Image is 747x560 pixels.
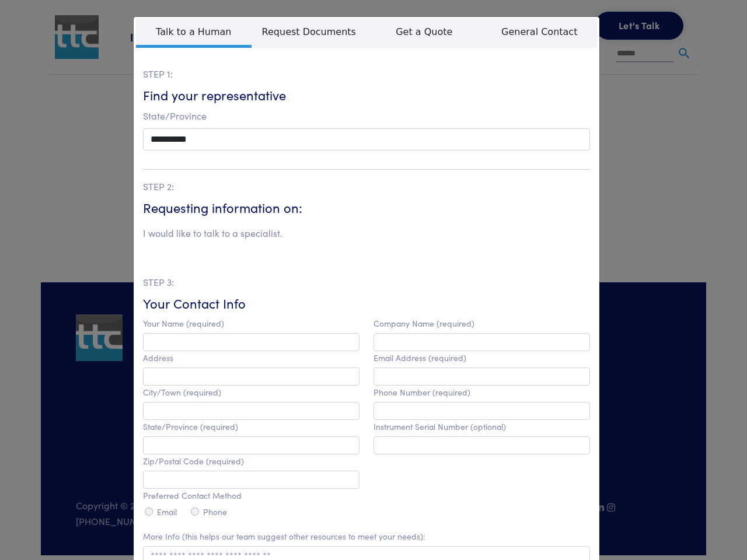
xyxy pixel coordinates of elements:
label: Phone Number (required) [373,387,470,397]
label: More Info (this helps our team suggest other resources to meet your needs): [143,531,425,541]
label: City/Town (required) [143,387,221,397]
li: I would like to talk to a specialist. [143,226,282,241]
label: State/Province (required) [143,422,238,432]
span: Request Documents [252,18,367,45]
p: STEP 1: [143,66,590,82]
label: Company Name (required) [373,318,474,328]
label: Address [143,353,173,363]
h6: Find your representative [143,86,590,104]
p: State/Province [143,108,590,124]
span: Get a Quote [366,18,482,45]
label: Zip/Postal Code (required) [143,456,244,466]
label: Your Name (required) [143,318,224,328]
h6: Requesting information on: [143,199,590,217]
span: Talk to a Human [136,18,252,48]
label: Email Address (required) [373,353,466,363]
label: Email [157,507,177,517]
h6: Your Contact Info [143,295,590,313]
p: STEP 2: [143,179,590,194]
label: Instrument Serial Number (optional) [373,422,506,432]
span: General Contact [482,18,598,45]
label: Preferred Contact Method [143,491,242,501]
label: Phone [203,507,227,517]
p: STEP 3: [143,275,590,290]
